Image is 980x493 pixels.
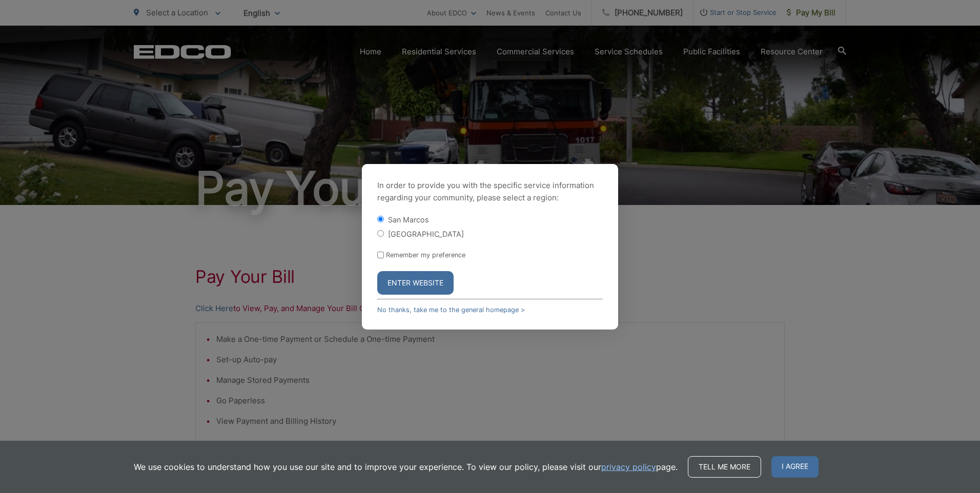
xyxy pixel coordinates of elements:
[377,271,454,295] button: Enter Website
[377,179,603,204] p: In order to provide you with the specific service information regarding your community, please se...
[601,461,656,473] a: privacy policy
[134,461,678,473] p: We use cookies to understand how you use our site and to improve your experience. To view our pol...
[388,215,429,224] label: San Marcos
[386,251,465,259] label: Remember my preference
[771,456,819,478] span: I agree
[688,456,761,478] a: Tell me more
[388,230,464,238] label: [GEOGRAPHIC_DATA]
[377,306,525,314] a: No thanks, take me to the general homepage >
